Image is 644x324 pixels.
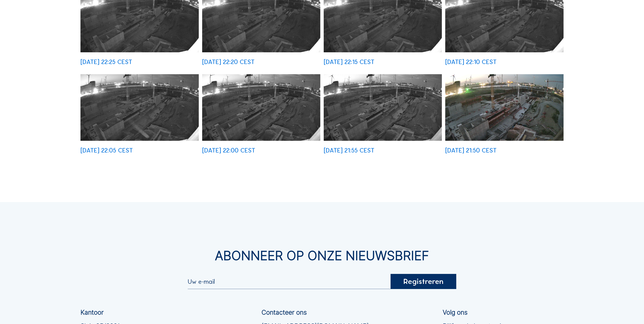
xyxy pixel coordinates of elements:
[80,249,564,262] div: Abonneer op onze nieuwsbrief
[262,309,307,316] div: Contacteer ons
[80,147,133,154] div: [DATE] 22:05 CEST
[324,74,442,141] img: image_52525872
[324,59,374,65] div: [DATE] 22:15 CEST
[188,279,391,284] input: Uw e-mail
[202,59,255,65] div: [DATE] 22:20 CEST
[445,147,497,154] div: [DATE] 21:50 CEST
[202,147,255,154] div: [DATE] 22:00 CEST
[324,147,374,154] div: [DATE] 21:55 CEST
[80,59,132,65] div: [DATE] 22:25 CEST
[443,309,467,316] div: Volg ons
[391,274,456,289] div: Registreren
[80,309,104,316] div: Kantoor
[445,59,497,65] div: [DATE] 22:10 CEST
[202,74,320,141] img: image_52525935
[80,74,199,141] img: image_52526026
[445,74,564,141] img: image_52525848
